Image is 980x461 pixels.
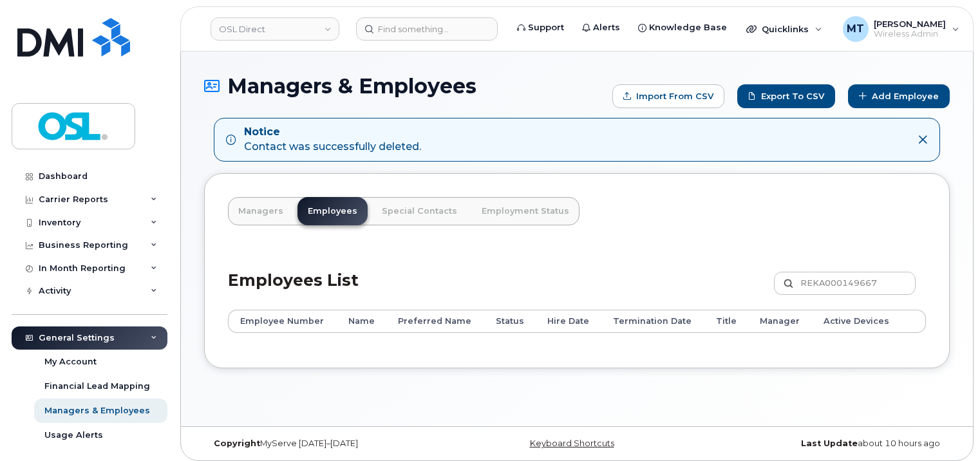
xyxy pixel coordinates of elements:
strong: Copyright [214,438,260,448]
a: Managers [228,197,294,225]
a: Add Employee [848,84,950,108]
a: Special Contacts [372,197,467,225]
strong: Last Update [801,438,858,448]
div: MyServe [DATE]–[DATE] [204,438,453,449]
div: Contact was successfully deleted. [244,125,421,155]
a: Keyboard Shortcuts [530,438,614,448]
th: Active Devices [812,310,901,333]
h1: Managers & Employees [204,75,606,97]
th: Hire Date [536,310,601,333]
a: Export to CSV [737,84,835,108]
a: Employees [297,197,368,225]
form: Import from CSV [612,84,724,108]
th: Termination Date [601,310,704,333]
h2: Employees List [228,272,359,310]
th: Name [337,310,387,333]
div: about 10 hours ago [701,438,950,449]
th: Employee Number [228,310,337,333]
th: Manager [748,310,812,333]
th: Title [704,310,749,333]
strong: Notice [244,125,421,140]
a: Employment Status [471,197,580,225]
th: Preferred Name [386,310,484,333]
th: Status [484,310,536,333]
